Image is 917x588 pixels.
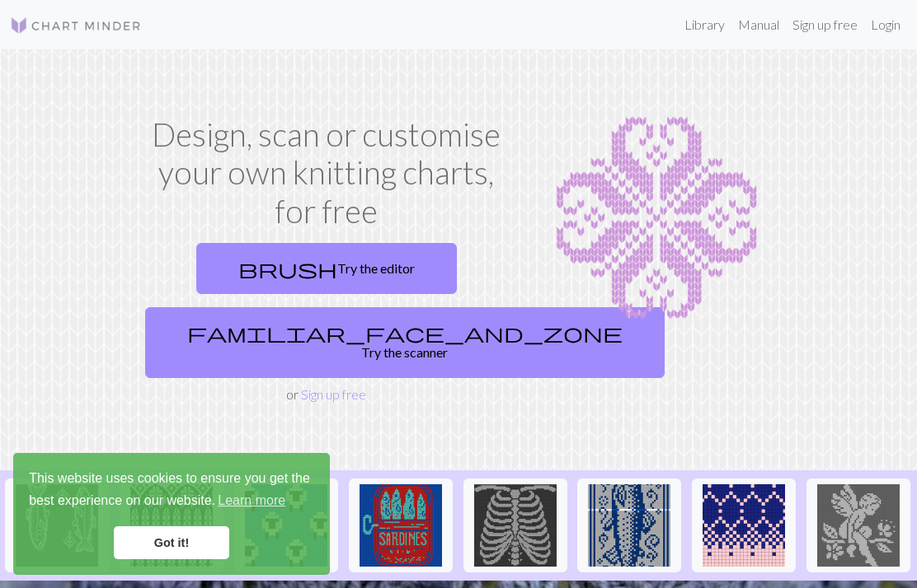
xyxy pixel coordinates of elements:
[349,516,453,531] a: Sardines in a can
[215,488,288,513] a: learn more about cookies
[806,478,910,572] button: angel practice
[678,8,731,41] a: Library
[463,516,567,531] a: New Piskel-1.png (2).png
[692,478,796,572] button: Idee
[806,516,910,531] a: angel practice
[588,484,670,567] img: fish prac
[474,484,557,567] img: New Piskel-1.png (2).png
[577,478,681,572] button: fish prac
[187,321,623,344] span: familiar_face_and_zone
[301,386,366,402] a: Sign up free
[13,453,330,575] div: cookieconsent
[114,526,229,559] a: dismiss cookie message
[692,516,796,531] a: Idee
[864,8,907,41] a: Login
[349,478,453,572] button: Sardines in a can
[817,484,900,567] img: angel practice
[5,516,109,531] a: fishies :)
[731,8,786,41] a: Manual
[238,257,337,280] span: brush
[5,478,109,572] button: fishies :)
[29,469,314,513] span: This website uses cookies to ensure you get the best experience on our website.
[360,484,442,567] img: Sardines in a can
[145,307,665,378] a: Try the scanner
[139,236,515,404] div: or
[196,243,457,294] a: Try the editor
[463,478,567,572] button: New Piskel-1.png (2).png
[10,16,142,35] img: Logo
[139,115,515,230] h1: Design, scan or customise your own knitting charts, for free
[534,115,778,321] img: Chart example
[786,8,864,41] a: Sign up free
[577,516,681,531] a: fish prac
[703,484,785,567] img: Idee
